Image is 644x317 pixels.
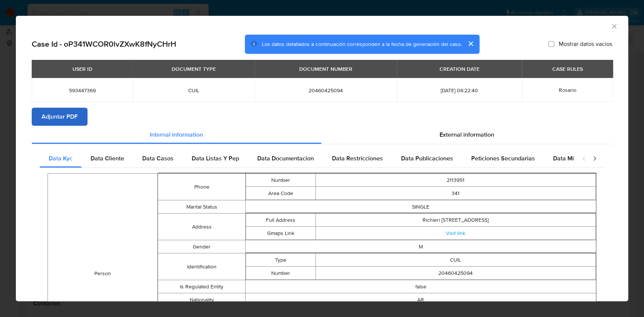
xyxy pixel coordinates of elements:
td: Gender [158,240,245,253]
span: Data Restricciones [332,154,383,163]
td: AR [246,293,596,306]
div: Detailed internal info [40,149,574,168]
input: Mostrar datos vacíos [548,41,554,47]
a: Visit link [446,229,465,237]
td: false [246,280,596,293]
span: Peticiones Secundarias [471,154,535,163]
span: Data Listas Y Pep [192,154,239,163]
td: M [246,240,596,253]
td: Number [246,267,316,280]
span: Data Casos [142,154,174,163]
div: DOCUMENT TYPE [167,62,220,75]
div: USER ID [68,62,97,75]
span: 20460425094 [264,87,388,94]
td: Full Address [246,213,316,227]
td: 2113951 [316,174,596,187]
div: CREATION DATE [435,62,484,75]
span: Data Publicaciones [401,154,453,163]
span: Data Documentacion [257,154,314,163]
td: Area Code [246,187,316,200]
td: 20460425094 [316,267,596,280]
td: Phone [158,174,245,200]
td: 341 [316,187,596,200]
td: Number [246,174,316,187]
td: Nationality [158,293,245,306]
td: Marital Status [158,200,245,213]
span: Los datos detallados a continuación corresponden a la fecha de generación del caso. [262,40,461,48]
span: Adjuntar PDF [41,108,78,125]
div: Detailed info [32,126,612,144]
span: External information [440,130,494,139]
td: Address [158,213,245,240]
span: Data Cliente [91,154,124,163]
td: Identification [158,253,245,280]
td: Gmaps Link [246,227,316,240]
h2: Case Id - oP341WCOR0lvZXwK8fNyCHrH [32,39,176,49]
button: Adjuntar PDF [32,108,88,126]
div: DOCUMENT NUMBER [295,62,357,75]
div: closure-recommendation-modal [16,16,628,301]
span: Data Kyc [49,154,72,163]
button: cerrar [461,35,480,53]
span: Rosario [558,86,576,94]
span: Mostrar datos vacíos [559,40,612,48]
span: Data Minoridad [553,154,595,163]
div: CASE RULES [547,62,587,75]
span: [DATE] 06:22:40 [406,87,513,94]
td: Is Regulated Entity [158,280,245,293]
td: SINGLE [246,200,596,213]
span: 593447369 [41,87,124,94]
span: CUIL [142,87,246,94]
button: Cerrar ventana [610,23,617,29]
td: CUIL [316,253,596,267]
span: Internal information [150,130,203,139]
td: Richieri [STREET_ADDRESS] [316,213,596,227]
td: Type [246,253,316,267]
